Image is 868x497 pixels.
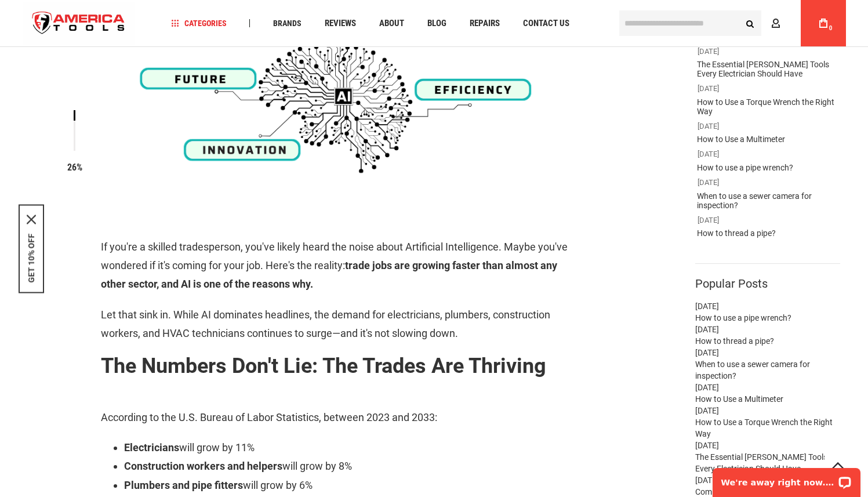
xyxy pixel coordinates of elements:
p: Let that sink in. While AI dominates headlines, the demand for electricians, plumbers, constructi... [101,306,582,343]
strong: Electricians [124,441,179,454]
span: [DATE] [698,150,719,158]
a: Blog [422,16,452,31]
h6: 26% [60,162,89,173]
span: [DATE] [695,383,719,392]
span: [DATE] [698,122,719,130]
span: [DATE] [695,476,719,485]
a: How to use a pipe wrench? [692,160,798,175]
a: Categories [166,16,232,31]
a: The Essential [PERSON_NAME] Tools Every Electrician Should Have [695,452,827,473]
a: Reviews [319,16,361,31]
button: Search [739,12,761,34]
a: When to use a sewer camera for inspection? [695,360,810,380]
li: will grow by 11% [124,438,582,457]
iframe: LiveChat chat widget [705,460,868,497]
span: [DATE] [698,216,719,224]
a: When to use a sewer camera for inspection? [692,188,843,213]
h2: The Numbers Don't Lie: The Trades Are Thriving [101,355,582,378]
span: Blog [427,19,446,28]
strong: Plumbers and pipe fitters [124,479,243,491]
img: Why Trade Professionals Are in Higher Demand Than Ever [23,2,660,215]
span: [DATE] [698,178,719,187]
svg: close icon [27,215,36,224]
a: How to Use a Torque Wrench the Right Way [692,95,843,119]
span: [DATE] [695,302,719,311]
a: How to Use a Multimeter [692,132,790,147]
span: Brands [273,19,302,27]
a: How to thread a pipe? [692,226,780,241]
strong: trade jobs are growing faster than almost any other sector, and AI is one of the reasons why. [101,259,557,290]
button: GET 10% OFF [27,233,36,282]
span: [DATE] [698,84,719,93]
a: store logo [23,2,135,45]
a: Repairs [464,16,505,31]
a: How to thread a pipe? [695,336,774,346]
span: 0 [829,25,833,31]
p: If you're a skilled tradesperson, you've likely heard the noise about Artificial Intelligence. Ma... [101,238,582,294]
span: Contact Us [523,19,569,28]
a: How to use a pipe wrench? [695,313,791,322]
span: [DATE] [695,325,719,334]
span: About [379,19,404,28]
a: Contact Us [518,16,575,31]
p: According to the U.S. Bureau of Labor Statistics, between 2023 and 2033: [101,389,582,427]
a: Brands [268,16,307,31]
img: America Tools [23,2,135,45]
a: About [374,16,409,31]
span: Repairs [470,19,500,28]
a: How to Use a Multimeter [695,394,783,404]
li: will grow by 6% [124,476,582,495]
strong: Construction workers and helpers [124,460,282,472]
span: [DATE] [695,348,719,357]
a: How to Use a Torque Wrench the Right Way [695,418,833,438]
span: [DATE] [695,406,719,415]
a: The Essential [PERSON_NAME] Tools Every Electrician Should Have [692,57,843,81]
strong: Popular Posts [695,277,768,291]
span: Reviews [325,19,356,28]
span: Categories [171,19,227,27]
span: [DATE] [695,441,719,450]
span: [DATE] [698,47,719,56]
li: will grow by 8% [124,457,582,476]
button: Close [27,215,36,224]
